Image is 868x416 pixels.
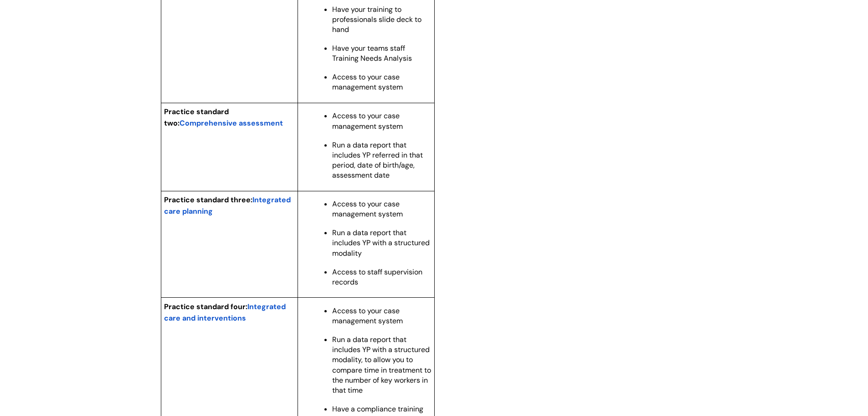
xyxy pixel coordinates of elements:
[332,267,422,287] span: Access to staff supervision records
[164,194,291,216] a: Integrated care planning
[164,107,229,128] span: Practice standard two:
[332,111,403,131] span: Access to your case management system
[332,228,430,258] span: Run a data report that includes YP with a structured modality
[332,43,412,63] span: Have your teams staff Training Needs Analysis
[332,5,421,34] span: Have your training to professionals slide deck to hand
[332,72,403,92] span: Access to your case management system
[332,306,403,326] span: Access to your case management system
[164,301,286,323] a: Integrated care and interventions
[180,117,283,128] a: Comprehensive assessment
[332,140,423,180] span: Run a data report that includes YP referred in that period, date of birth/age, assessment date
[332,335,431,395] span: Run a data report that includes YP with a structured modality, to allow you to compare time in tr...
[164,302,286,323] span: Integrated care and interventions
[164,302,247,311] span: Practice standard four:
[164,195,252,205] span: Practice standard three:
[180,118,283,128] span: Comprehensive assessment
[332,199,403,219] span: Access to your case management system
